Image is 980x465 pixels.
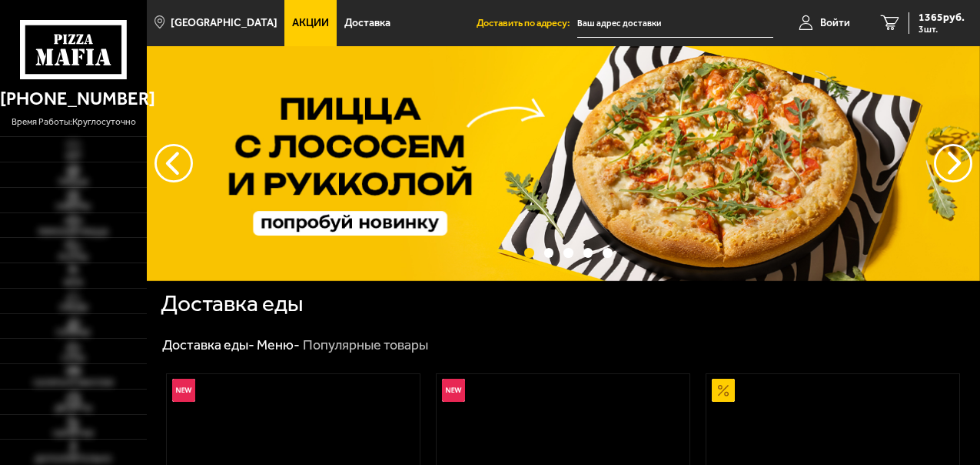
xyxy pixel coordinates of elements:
div: Популярные товары [303,336,428,354]
img: Акционный [712,379,735,402]
input: Ваш адрес доставки [577,9,773,38]
span: 3 шт. [919,25,965,34]
button: точки переключения [583,248,593,258]
button: точки переключения [544,248,554,258]
span: Акции [292,18,329,28]
h1: Доставка еды [161,293,303,316]
button: точки переключения [603,248,613,258]
a: Доставка еды- [162,336,254,353]
span: [GEOGRAPHIC_DATA] [171,18,277,28]
span: 1365 руб. [919,12,965,23]
a: Меню- [257,336,300,353]
img: Новинка [172,379,195,402]
button: предыдущий [934,144,972,182]
span: Доставка [344,18,390,28]
span: Доставить по адресу: [477,18,577,28]
button: следующий [154,144,193,182]
img: Новинка [442,379,465,402]
span: Войти [820,18,850,28]
button: точки переключения [524,248,534,258]
button: точки переключения [563,248,573,258]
